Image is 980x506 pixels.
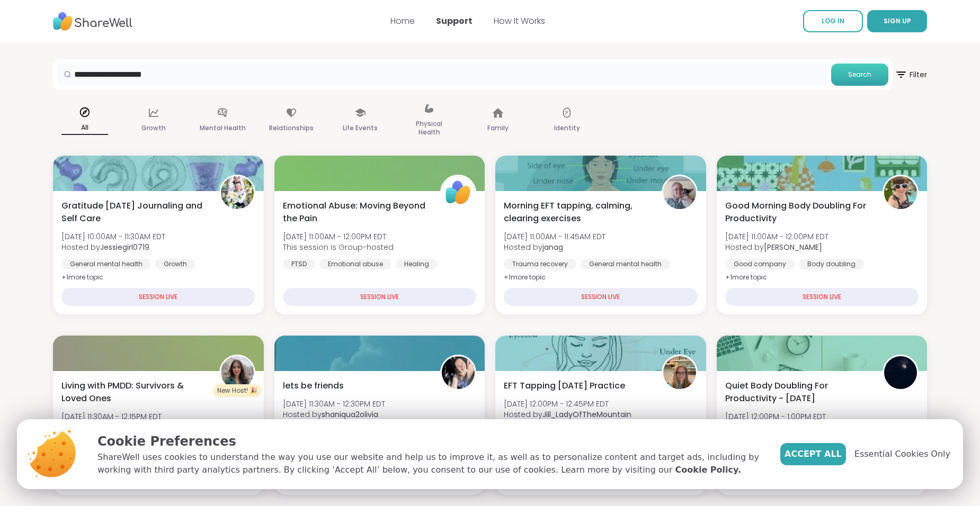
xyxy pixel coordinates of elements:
img: ShareWell Nav Logo [53,7,132,36]
div: PTSD [283,259,315,269]
b: [PERSON_NAME] [764,242,822,252]
span: Hosted by [504,409,631,420]
span: [DATE] 11:00AM - 12:00PM EDT [283,231,394,242]
a: Cookie Policy. [675,464,741,476]
span: Filter [895,62,927,87]
span: Emotional Abuse: Moving Beyond the Pain [283,200,429,225]
span: Good Morning Body Doubling For Productivity [725,200,871,225]
a: Support [436,15,473,27]
p: Mental Health [200,122,246,134]
span: Hosted by [504,242,605,252]
span: [DATE] 11:00AM - 12:00PM EDT [725,231,828,242]
span: [DATE] 10:00AM - 11:30AM EDT [61,231,165,242]
div: Growth [155,259,195,269]
p: All [61,121,108,135]
span: Morning EFT tapping, calming, clearing exercises [504,200,650,225]
b: shaniqua2olivia [322,409,378,420]
b: Jessiegirl0719 [100,242,149,252]
span: lets be friends [283,379,344,392]
span: Living with PMDD: Survivors & Loved Ones [61,379,208,405]
a: LOG IN [803,10,863,32]
div: Trauma recovery [504,259,576,269]
div: General mental health [581,259,670,269]
span: Quiet Body Doubling For Productivity - [DATE] [725,379,871,405]
p: Physical Health [406,118,452,139]
span: [DATE] 11:30AM - 12:15PM EDT [61,411,162,422]
span: Search [848,70,871,79]
button: SIGN UP [867,10,927,32]
span: [DATE] 11:00AM - 11:45AM EDT [504,231,605,242]
img: Adrienne_QueenOfTheDawn [884,176,917,209]
button: Accept All [780,443,846,465]
div: New Host! 🎉 [213,384,262,397]
span: Accept All [785,448,842,460]
span: EFT Tapping [DATE] Practice [504,379,625,392]
div: Healing [396,259,438,269]
span: Gratitude [DATE] Journaling and Self Care [61,200,208,225]
p: Identity [554,122,580,134]
span: Essential Cookies Only [854,448,950,460]
p: Life Events [343,122,378,134]
p: Family [487,122,509,134]
img: Jessiegirl0719 [221,176,254,209]
b: Jill_LadyOfTheMountain [542,409,631,420]
img: QueenOfTheNight [884,356,917,389]
span: [DATE] 11:30AM - 12:30PM EDT [283,399,385,409]
img: mollie1 [221,356,254,389]
b: janag [542,242,563,252]
a: Home [390,15,415,27]
p: Cookie Preferences [97,432,763,451]
div: SESSION LIVE [725,288,919,306]
div: General mental health [61,259,151,269]
div: Emotional abuse [319,259,391,269]
span: [DATE] 12:00PM - 1:00PM EDT [725,411,832,422]
span: [DATE] 12:00PM - 12:45PM EDT [504,399,631,409]
img: janag [663,176,696,209]
div: Body doubling [799,259,864,269]
div: SESSION LIVE [61,288,255,306]
span: LOG IN [822,16,844,25]
a: How It Works [494,15,545,27]
p: Growth [141,122,166,134]
p: ShareWell uses cookies to understand the way you use our website and help us to improve it, as we... [97,451,763,476]
button: Filter [895,59,927,90]
span: Hosted by [283,409,385,420]
div: SESSION LIVE [504,288,698,306]
img: Jill_LadyOfTheMountain [663,356,696,389]
p: Relationships [269,122,314,134]
span: Hosted by [61,242,165,252]
div: Good company [725,259,795,269]
img: ShareWell [442,176,475,209]
img: shaniqua2olivia [442,356,475,389]
div: SESSION LIVE [283,288,477,306]
span: Hosted by [725,242,828,252]
span: This session is Group-hosted [283,242,394,252]
span: SIGN UP [884,16,911,25]
button: Search [831,64,888,86]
